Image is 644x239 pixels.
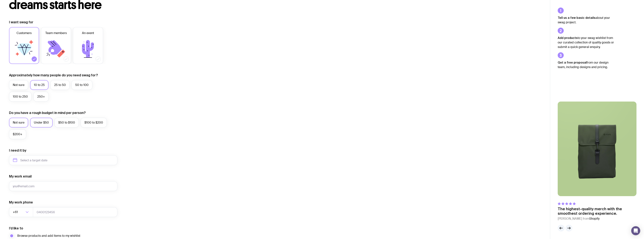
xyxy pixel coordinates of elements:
[9,118,28,127] label: Not sure
[9,73,98,77] label: Approximately how many people do you need swag for?
[9,200,33,205] label: My work phone
[9,155,117,165] input: Select a target date
[9,129,26,139] label: $200+
[9,80,28,90] label: Not sure
[589,217,599,221] span: Shopify
[33,92,49,102] label: 250+
[30,118,53,127] label: Under $50
[558,60,614,69] p: from our design team, including designs and pricing.
[558,15,614,25] p: about your swag project.
[631,226,640,235] div: Open Intercom Messenger
[33,207,117,217] input: 0400123456
[81,118,107,127] label: $100 to $200
[71,80,92,90] label: 50 to 100
[558,16,595,19] strong: Tell us a few basic details
[9,20,33,24] label: I want swag for
[9,207,33,217] div: Search for option
[82,31,94,35] span: An event
[30,80,49,90] label: 10 to 25
[9,92,32,102] label: 100 to 250
[45,31,67,35] span: Team members
[9,111,86,115] label: Do you have a rough budget in mind per person?
[17,234,80,238] span: Browse products and add items to my wishlist
[9,226,23,231] label: I’d like to
[558,36,614,49] p: to your swag wishlist from our curated collection of quality goods or submit a quick general enqu...
[19,207,24,217] input: Search for option
[17,31,32,35] span: Customers
[13,207,19,217] span: +61
[558,207,636,216] p: The highest-quality merch with the smoothest ordering experience.
[50,80,70,90] label: 25 to 50
[9,181,117,191] input: you@email.com
[558,216,636,221] cite: [PERSON_NAME] from
[9,174,32,179] label: My work email
[558,36,578,39] strong: Add products
[55,118,79,127] label: $50 to $100
[558,61,587,64] strong: Get a free proposal
[9,148,26,153] label: I need it by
